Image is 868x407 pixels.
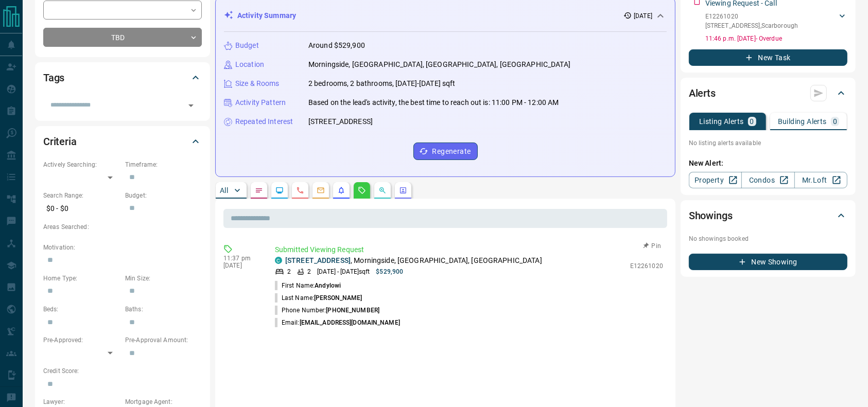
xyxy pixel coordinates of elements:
svg: Emails [317,186,325,194]
p: Min Size: [125,274,202,283]
p: [STREET_ADDRESS] , Scarborough [705,21,798,30]
p: Email: [275,318,400,327]
p: Credit Score: [43,366,202,376]
div: TBD [43,28,202,47]
div: Tags [43,65,202,90]
p: 2 [287,267,291,276]
p: Size & Rooms [235,78,280,89]
p: Activity Pattern [235,97,286,108]
p: Lawyer: [43,397,120,406]
p: Budget: [125,191,202,200]
h2: Alerts [689,85,716,101]
p: Submitted Viewing Request [275,244,663,255]
button: Open [184,98,198,113]
button: New Showing [689,254,847,270]
p: Around $529,900 [308,40,365,51]
svg: Opportunities [378,186,387,194]
p: 0 [833,118,837,125]
p: Budget [235,40,259,51]
p: [STREET_ADDRESS] [308,116,373,127]
p: Phone Number: [275,306,379,315]
p: Actively Searching: [43,160,120,169]
p: [DATE] [634,11,652,21]
h2: Criteria [43,133,77,150]
div: E12261020[STREET_ADDRESS],Scarborough [705,10,847,32]
p: Listing Alerts [699,118,744,125]
span: Andylowi [315,282,341,289]
p: , Morningside, [GEOGRAPHIC_DATA], [GEOGRAPHIC_DATA] [285,255,542,266]
a: Mr.Loft [794,172,847,188]
svg: Agent Actions [399,186,407,194]
button: Pin [637,241,667,251]
p: E12261020 [630,261,663,271]
p: $0 - $0 [43,200,120,217]
div: Criteria [43,129,202,154]
p: Repeated Interest [235,116,293,127]
p: 0 [750,118,754,125]
p: Beds: [43,305,120,314]
svg: Requests [358,186,366,194]
svg: Listing Alerts [337,186,345,194]
p: Location [235,59,264,70]
a: Condos [741,172,794,188]
svg: Calls [296,186,304,194]
p: E12261020 [705,12,798,21]
a: [STREET_ADDRESS] [285,256,351,264]
button: New Task [689,49,847,66]
p: 2 bedrooms, 2 bathrooms, [DATE]-[DATE] sqft [308,78,456,89]
span: [PHONE_NUMBER] [326,307,379,314]
p: Baths: [125,305,202,314]
p: Home Type: [43,274,120,283]
p: Motivation: [43,243,202,252]
p: Activity Summary [237,10,296,21]
p: Areas Searched: [43,222,202,232]
p: Morningside, [GEOGRAPHIC_DATA], [GEOGRAPHIC_DATA], [GEOGRAPHIC_DATA] [308,59,570,70]
p: Based on the lead's activity, the best time to reach out is: 11:00 PM - 12:00 AM [308,97,559,108]
svg: Lead Browsing Activity [275,186,284,194]
p: 11:37 pm [223,255,259,262]
p: All [220,187,228,194]
span: [EMAIL_ADDRESS][DOMAIN_NAME] [300,319,400,326]
p: Search Range: [43,191,120,200]
p: Timeframe: [125,160,202,169]
h2: Tags [43,69,64,86]
a: Property [689,172,742,188]
p: 11:46 p.m. [DATE] - Overdue [705,34,847,43]
p: No showings booked [689,234,847,243]
p: [DATE] - [DATE] sqft [317,267,370,276]
p: Mortgage Agent: [125,397,202,406]
p: Building Alerts [778,118,827,125]
div: Activity Summary[DATE] [224,6,667,25]
p: Pre-Approval Amount: [125,335,202,345]
svg: Notes [255,186,263,194]
p: New Alert: [689,158,847,169]
p: No listing alerts available [689,138,847,148]
p: [DATE] [223,262,259,269]
div: Alerts [689,81,847,105]
p: Last Name: [275,293,362,303]
span: [PERSON_NAME] [314,294,362,302]
div: Showings [689,203,847,228]
p: First Name: [275,281,341,290]
p: $529,900 [376,267,403,276]
p: 2 [307,267,311,276]
div: condos.ca [275,257,282,264]
p: Pre-Approved: [43,335,120,345]
button: Regenerate [413,143,478,160]
h2: Showings [689,207,733,224]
